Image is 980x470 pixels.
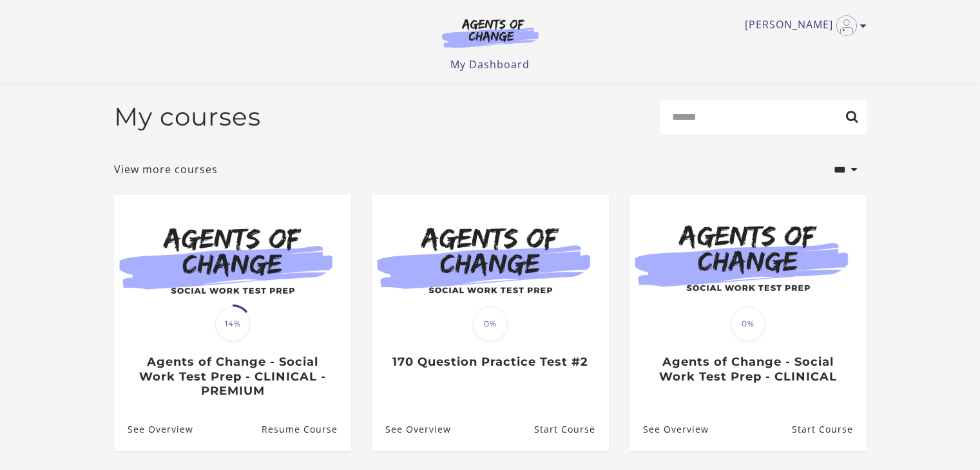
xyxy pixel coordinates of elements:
a: View more courses [114,162,218,177]
span: 0% [731,306,765,341]
a: Agents of Change - Social Work Test Prep - CLINICAL - PREMIUM: Resume Course [261,408,351,450]
a: My Dashboard [450,57,530,71]
h2: My courses [114,102,261,132]
span: 14% [215,306,250,341]
a: Agents of Change - Social Work Test Prep - CLINICAL: Resume Course [791,408,866,450]
a: 170 Question Practice Test #2: Resume Course [533,408,608,450]
a: Agents of Change - Social Work Test Prep - CLINICAL: See Overview [629,408,709,450]
a: 170 Question Practice Test #2: See Overview [372,408,451,450]
h3: 170 Question Practice Test #2 [385,355,595,370]
a: Agents of Change - Social Work Test Prep - CLINICAL - PREMIUM: See Overview [114,408,193,450]
h3: Agents of Change - Social Work Test Prep - CLINICAL - PREMIUM [128,355,337,399]
h3: Agents of Change - Social Work Test Prep - CLINICAL [643,355,852,384]
a: Toggle menu [745,15,860,36]
span: 0% [473,306,508,341]
img: Agents of Change Logo [428,18,552,48]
